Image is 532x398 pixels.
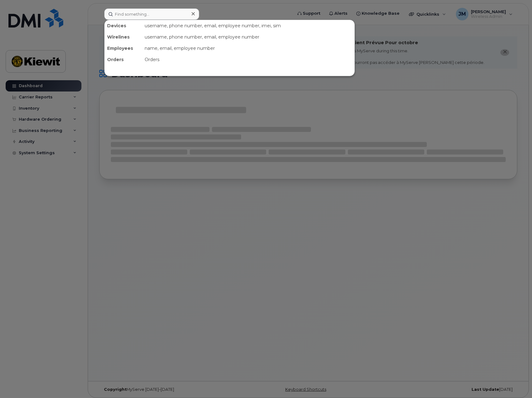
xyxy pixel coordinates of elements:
div: Wirelines [105,31,142,43]
div: Devices [105,20,142,31]
div: username, phone number, email, employee number [142,31,354,43]
div: username, phone number, email, employee number, imei, sim [142,20,354,31]
div: Orders [142,54,354,65]
div: Employees [105,43,142,54]
div: name, email, employee number [142,43,354,54]
div: Orders [105,54,142,65]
